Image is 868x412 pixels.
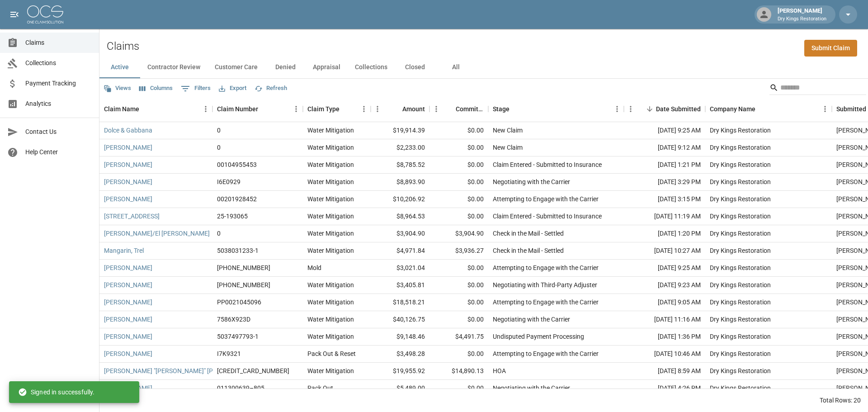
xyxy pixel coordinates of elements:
[774,6,830,23] div: [PERSON_NAME]
[624,328,705,346] div: [DATE] 1:36 PM
[710,177,771,186] div: Dry Kings Restoration
[429,363,488,380] div: $14,890.13
[104,332,152,341] a: [PERSON_NAME]
[371,156,429,174] div: $8,785.52
[624,260,705,277] div: [DATE] 9:25 AM
[307,263,321,272] div: Mold
[624,363,705,380] div: [DATE] 8:59 AM
[306,57,348,78] button: Appraisal
[357,102,371,116] button: Menu
[493,177,570,186] div: Negotiating with the Carrier
[199,102,212,116] button: Menu
[371,294,429,311] div: $18,518.21
[429,260,488,277] div: $0.00
[252,81,289,95] button: Refresh
[307,315,354,324] div: Water Mitigation
[710,349,771,358] div: Dry Kings Restoration
[217,194,257,204] div: 00201928452
[429,328,488,346] div: $4,491.75
[307,194,354,204] div: Water Mitigation
[624,294,705,311] div: [DATE] 9:05 AM
[179,81,213,96] button: Show filters
[710,96,755,122] div: Company Name
[429,139,488,156] div: $0.00
[104,194,152,204] a: [PERSON_NAME]
[104,177,152,186] a: [PERSON_NAME]
[493,246,564,255] div: Check in the Mail - Settled
[705,96,832,122] div: Company Name
[104,143,152,152] a: [PERSON_NAME]
[429,174,488,191] div: $0.00
[402,96,425,122] div: Amount
[429,208,488,225] div: $0.00
[429,102,443,116] button: Menu
[710,160,771,169] div: Dry Kings Restoration
[137,81,175,95] button: Select columns
[624,277,705,294] div: [DATE] 9:23 AM
[509,103,522,115] button: Sort
[104,246,144,255] a: Mangarin, Trel
[710,384,771,393] div: Dry Kings Restoration
[25,147,92,157] span: Help Center
[371,380,429,397] div: $5,489.00
[348,57,395,78] button: Collections
[217,126,221,135] div: 0
[643,103,656,115] button: Sort
[710,280,771,289] div: Dry Kings Restoration
[493,349,599,358] div: Attempting to Engage with the Carrier
[217,384,264,393] div: 011300639–805
[208,57,265,78] button: Customer Care
[265,57,306,78] button: Denied
[104,349,152,358] a: [PERSON_NAME]
[27,5,63,24] img: ocs-logo-white-transparent.png
[303,96,371,122] div: Claim Type
[624,96,705,122] div: Date Submitted
[804,40,857,57] a: Submit Claim
[493,315,570,324] div: Negotiating with the Carrier
[769,81,866,97] div: Search
[624,208,705,225] div: [DATE] 11:19 AM
[104,263,152,272] a: [PERSON_NAME]
[624,225,705,242] div: [DATE] 1:20 PM
[435,57,476,78] button: All
[371,346,429,363] div: $3,498.28
[307,177,354,186] div: Water Mitigation
[212,96,303,122] div: Claim Number
[710,366,771,375] div: Dry Kings Restoration
[429,191,488,208] div: $0.00
[429,346,488,363] div: $0.00
[217,143,221,152] div: 0
[104,280,152,289] a: [PERSON_NAME]
[25,38,92,47] span: Claims
[217,81,249,95] button: Export
[488,96,624,122] div: Stage
[710,332,771,341] div: Dry Kings Restoration
[456,96,484,122] div: Committed Amount
[217,366,289,375] div: 5033062247-1-1
[217,246,259,255] div: 5038031233-1
[429,380,488,397] div: $0.00
[217,96,258,122] div: Claim Number
[624,139,705,156] div: [DATE] 9:12 AM
[371,96,429,122] div: Amount
[710,126,771,135] div: Dry Kings Restoration
[395,57,435,78] button: Closed
[493,194,599,204] div: Attempting to Engage with the Carrier
[307,384,333,393] div: Pack Out
[624,122,705,139] div: [DATE] 9:25 AM
[624,346,705,363] div: [DATE] 10:46 AM
[624,311,705,328] div: [DATE] 11:16 AM
[217,280,270,289] div: 1006-30-9191
[371,328,429,346] div: $9,148.46
[307,160,354,169] div: Water Mitigation
[18,384,94,400] div: Signed in successfully.
[217,263,270,272] div: 1006-30-9191
[104,366,255,375] a: [PERSON_NAME] "[PERSON_NAME]" [PERSON_NAME]
[710,298,771,307] div: Dry Kings Restoration
[710,194,771,204] div: Dry Kings Restoration
[493,280,597,289] div: Negotiating with Third-Party Adjuster
[710,263,771,272] div: Dry Kings Restoration
[710,246,771,255] div: Dry Kings Restoration
[818,102,832,116] button: Menu
[104,315,152,324] a: [PERSON_NAME]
